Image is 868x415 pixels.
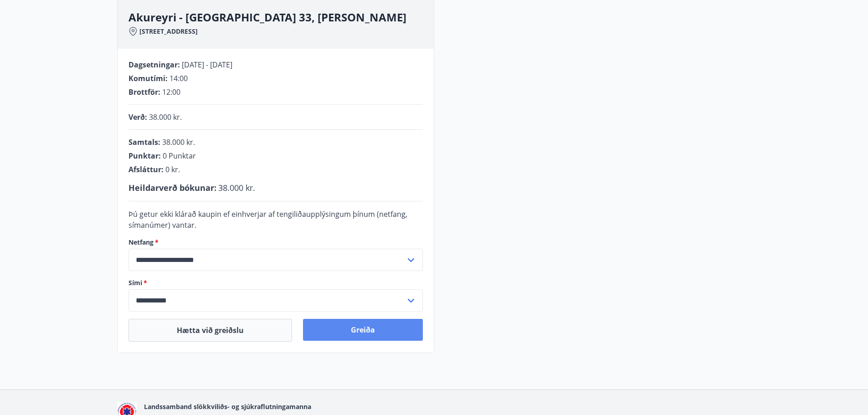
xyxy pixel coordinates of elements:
span: Heildarverð bókunar : [128,182,216,193]
span: Þú getur ekki klárað kaupin ef einhverjar af tengiliðaupplýsingum þínum (netfang, símanúmer) vantar. [128,209,407,230]
span: Verð : [128,112,147,122]
span: 14:00 [169,73,188,83]
span: [STREET_ADDRESS] [139,27,198,36]
span: 38.000 kr. [149,112,182,122]
button: Hætta við greiðslu [128,319,292,342]
span: Afsláttur : [128,164,164,174]
span: [DATE] - [DATE] [182,60,232,70]
span: 38.000 kr. [162,137,195,147]
label: Netfang [128,238,423,247]
label: Sími [128,278,423,287]
span: 0 kr. [165,164,180,174]
h3: Akureyri - [GEOGRAPHIC_DATA] 33, [PERSON_NAME] [128,10,434,25]
span: Samtals : [128,137,160,147]
span: Landssamband slökkviliðs- og sjúkraflutningamanna [144,402,311,411]
span: 0 Punktar [163,151,196,161]
span: Komutími : [128,73,168,83]
span: Punktar : [128,151,161,161]
button: Greiða [303,319,423,341]
span: Brottför : [128,87,160,97]
span: Dagsetningar : [128,60,180,70]
span: 38.000 kr. [218,182,255,193]
span: 12:00 [162,87,180,97]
